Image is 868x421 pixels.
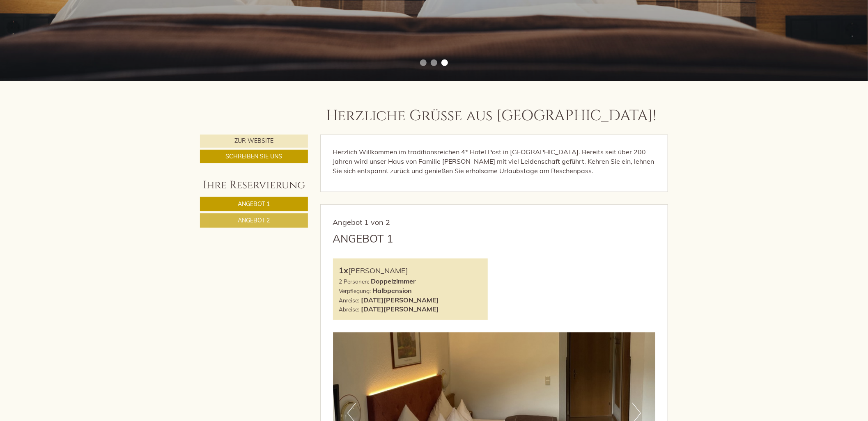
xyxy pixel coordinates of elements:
[333,231,394,246] div: Angebot 1
[339,287,371,294] small: Verpflegung:
[361,296,439,304] b: [DATE][PERSON_NAME]
[200,178,308,193] div: Ihre Reservierung
[326,108,657,124] h1: Herzliche Grüße aus [GEOGRAPHIC_DATA]!
[333,147,656,176] p: Herzlich Willkommen im traditionsreichen 4* Hotel Post in [GEOGRAPHIC_DATA]. Bereits seit über 20...
[373,286,412,295] b: Halbpension
[339,306,360,313] small: Abreise:
[238,200,270,208] span: Angebot 1
[339,265,482,277] div: [PERSON_NAME]
[339,265,349,275] b: 1x
[238,217,270,224] span: Angebot 2
[200,135,308,148] a: Zur Website
[333,217,390,227] span: Angebot 1 von 2
[200,150,308,163] a: Schreiben Sie uns
[339,297,360,304] small: Anreise:
[339,278,370,285] small: 2 Personen:
[371,277,416,285] b: Doppelzimmer
[361,305,439,313] b: [DATE][PERSON_NAME]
